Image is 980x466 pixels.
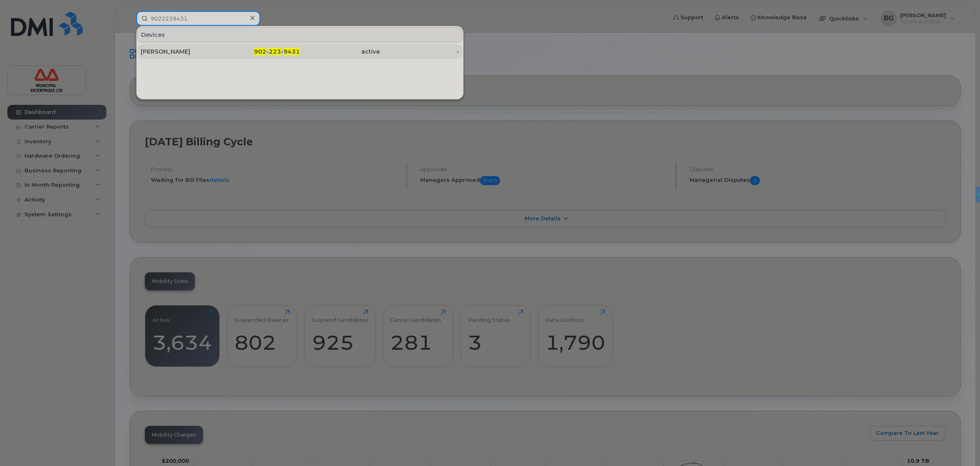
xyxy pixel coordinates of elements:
[254,48,266,55] span: 902
[141,48,221,56] div: [PERSON_NAME]
[221,48,300,56] div: - -
[137,27,462,43] div: Devices
[284,48,300,55] span: 9431
[137,44,462,59] a: [PERSON_NAME]902-223-9431active-
[380,48,460,56] div: -
[269,48,281,55] span: 223
[300,48,380,56] div: active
